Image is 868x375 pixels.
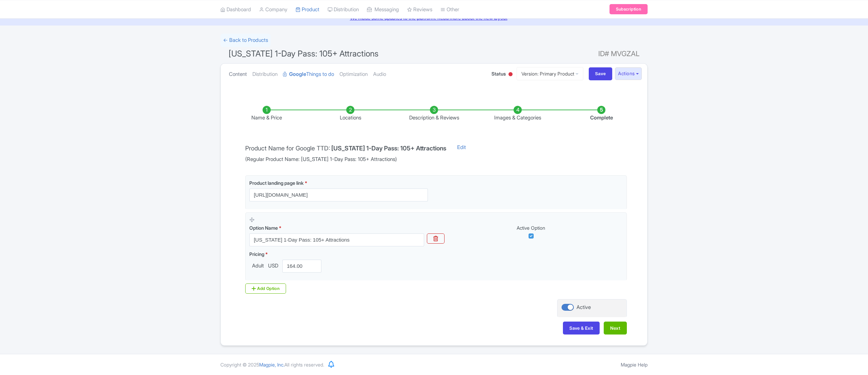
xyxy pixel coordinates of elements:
button: Next [604,322,627,335]
span: Active Option [517,225,545,231]
span: Magpie, Inc. [259,362,284,368]
li: Complete [560,106,643,122]
a: Subscription [610,4,648,14]
input: Save [589,67,613,80]
a: Audio [373,64,386,85]
span: Product landing page link [249,180,304,186]
button: Actions [615,67,642,80]
span: Pricing [249,251,264,257]
input: 0.00 [282,260,321,273]
li: Images & Categories [476,106,560,122]
input: Product landing page link [249,189,428,201]
li: Locations [308,106,392,122]
span: Status [491,70,506,77]
span: (Regular Product Name: [US_STATE] 1-Day Pass: 105+ Attractions) [245,156,446,163]
span: ID# MVGZAL [598,47,639,61]
span: Option Name [249,225,278,231]
a: GoogleThings to do [283,64,334,85]
strong: Google [289,70,306,78]
span: [US_STATE] 1-Day Pass: 105+ Attractions [229,49,379,59]
div: Add Option [245,283,286,294]
a: Content [229,64,247,85]
span: Product Name for Google TTD: [245,145,330,152]
li: Name & Price [225,106,308,122]
a: Distribution [252,64,278,85]
a: Version: Primary Product [517,67,583,80]
a: Optimization [339,64,368,85]
span: Adult [249,262,267,270]
div: Inactive [507,69,514,80]
button: Save & Exit [563,322,600,335]
div: Active [577,304,591,311]
input: Option Name [249,233,424,246]
a: Edit [450,144,473,163]
li: Description & Reviews [392,106,476,122]
a: ← Back to Products [220,34,271,47]
span: USD [267,262,280,270]
a: Magpie Help [621,362,648,368]
div: Copyright © 2025 All rights reserved. [216,361,328,368]
h4: [US_STATE] 1-Day Pass: 105+ Attractions [331,145,446,152]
